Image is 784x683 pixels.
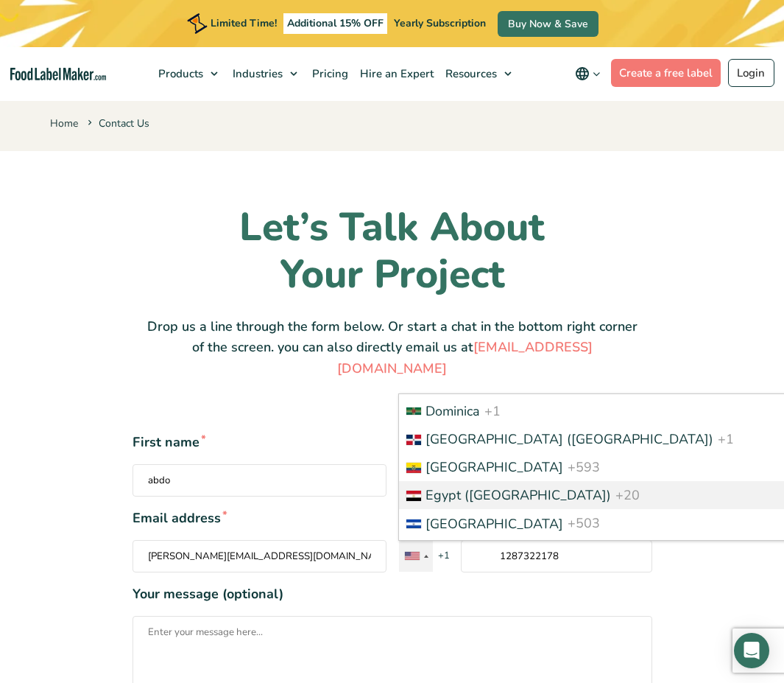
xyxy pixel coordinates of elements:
span: Industries [228,66,284,81]
input: Phone number* List of countries+1 [461,540,652,572]
a: Hire an Expert [353,47,438,100]
span: +503 [568,515,600,533]
span: Email address [133,508,386,528]
span: Yearly Subscription [394,16,486,30]
span: Products [154,66,205,81]
span: Dominica [425,402,480,420]
span: Limited Time! [211,16,277,30]
p: Drop us a line through the form below. Or start a chat in the bottom right corner of the screen. ... [146,316,639,379]
a: Industries [225,47,305,100]
span: +1 [431,549,457,564]
span: +1 [718,430,734,448]
span: [GEOGRAPHIC_DATA] [425,515,563,533]
a: Pricing [305,47,353,100]
span: Additional 15% OFF [283,13,387,34]
span: Contact Us [85,116,149,130]
span: [GEOGRAPHIC_DATA] ([GEOGRAPHIC_DATA]) [425,430,713,448]
a: Home [50,116,78,130]
a: Buy Now & Save [498,11,598,37]
h1: Let’s Talk About Your Project [146,204,639,298]
a: Login [728,59,774,87]
span: +20 [615,486,640,504]
span: Your message (optional) [133,584,652,604]
span: Egypt (‫[GEOGRAPHIC_DATA]‬‎) [425,486,611,504]
div: United States: +1 [399,541,433,572]
a: Create a free label [611,59,721,87]
span: +1 [484,402,501,420]
div: Open Intercom Messenger [734,633,769,668]
span: +593 [568,458,600,476]
input: First name* [133,464,386,497]
span: Resources [441,66,498,81]
span: [GEOGRAPHIC_DATA] [425,458,563,476]
a: Products [151,47,225,100]
span: Hire an Expert [356,66,435,81]
input: Email address* [133,540,386,572]
span: Pricing [308,66,350,81]
a: Resources [438,47,519,100]
span: First name [133,432,386,452]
